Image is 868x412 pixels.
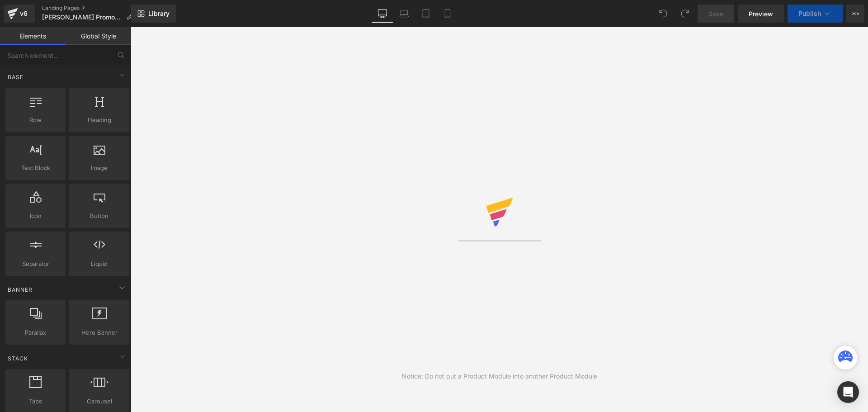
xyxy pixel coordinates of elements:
span: Heading [72,115,127,125]
a: Laptop [393,5,415,23]
button: More [846,5,864,23]
a: Desktop [372,5,393,23]
span: Icon [8,211,63,221]
span: Tabs [8,397,63,406]
span: Text Block [8,163,63,173]
span: Liquid [72,259,127,269]
span: Base [7,73,24,81]
a: v6 [4,5,35,23]
div: v6 [18,8,29,19]
a: Mobile [437,5,458,23]
div: Notice: Do not put a Product Module into another Product Module [402,371,597,381]
span: Parallax [8,328,63,337]
span: Banner [7,285,33,294]
button: Redo [676,5,694,23]
span: [PERSON_NAME] Promotion [42,14,123,21]
span: Publish [798,10,821,17]
a: Global Style [66,27,131,45]
span: Row [8,115,63,125]
span: Hero Banner [72,328,127,337]
a: New Library [131,5,176,23]
button: Publish [788,5,843,23]
span: Carousel [72,397,127,406]
a: Tablet [415,5,437,23]
div: Open Intercom Messenger [837,381,859,403]
button: Undo [654,5,672,23]
span: Preview [749,9,773,19]
span: Save [708,9,723,19]
a: Preview [738,5,784,23]
a: Landing Pages [42,5,140,12]
span: Button [72,211,127,221]
span: Library [148,9,170,18]
span: Stack [7,354,29,363]
span: Image [72,163,127,173]
span: Separator [8,259,63,269]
